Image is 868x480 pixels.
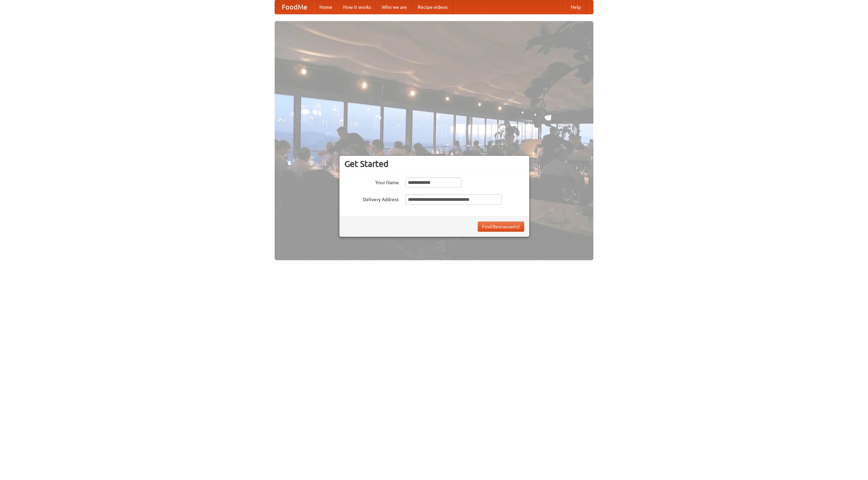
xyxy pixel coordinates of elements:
label: Your Name [344,177,399,186]
a: FoodMe [275,0,314,14]
a: Help [565,0,586,14]
button: Find Restaurants! [478,222,524,232]
a: Home [314,0,338,14]
h3: Get Started [344,159,524,169]
label: Delivery Address [344,194,399,203]
a: Who we are [376,0,412,14]
a: Recipe videos [412,0,453,14]
a: How it works [338,0,376,14]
